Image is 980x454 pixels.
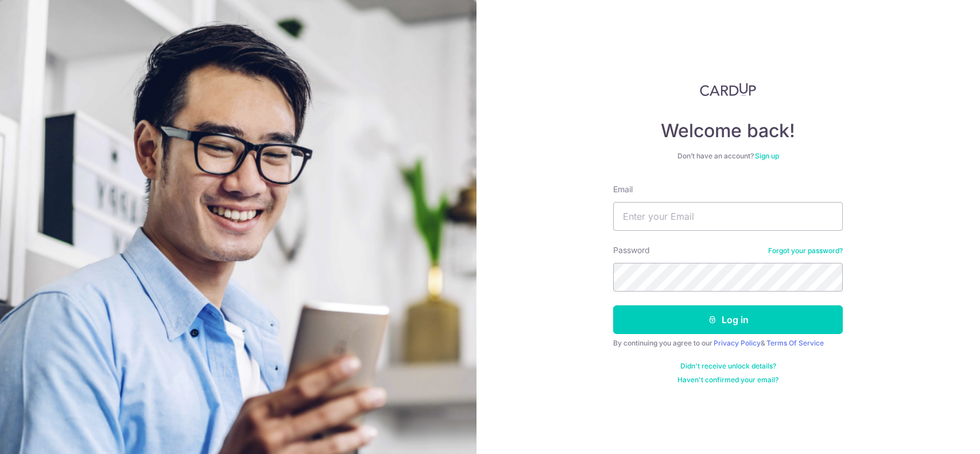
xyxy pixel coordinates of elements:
[613,202,843,231] input: Enter your Email
[613,245,650,256] label: Password
[677,375,778,385] a: Haven't confirmed your email?
[768,246,843,255] a: Forgot your password?
[700,83,756,96] img: CardUp Logo
[714,339,761,347] a: Privacy Policy
[613,339,843,348] div: By continuing you agree to our &
[613,119,843,142] h4: Welcome back!
[613,184,633,195] label: Email
[680,362,776,371] a: Didn't receive unlock details?
[766,339,824,347] a: Terms Of Service
[613,152,843,161] div: Don’t have an account?
[613,305,843,334] button: Log in
[755,152,779,160] a: Sign up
